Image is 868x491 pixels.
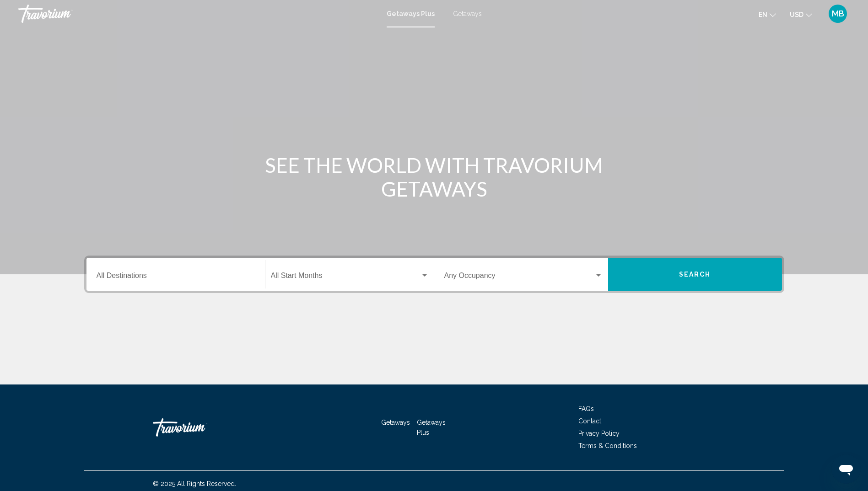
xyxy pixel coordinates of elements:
[578,405,594,412] a: FAQs
[831,454,861,484] iframe: Button to launch messaging window
[263,153,606,201] h1: SEE THE WORLD WITH TRAVORIUM GETAWAYS
[578,442,637,449] a: Terms & Conditions
[759,8,776,21] button: Change language
[790,11,803,18] span: USD
[578,430,620,437] a: Privacy Policy
[608,258,782,291] button: Search
[832,9,844,18] span: MB
[759,11,767,18] span: en
[153,480,236,487] span: © 2025 All Rights Reserved.
[381,419,410,426] a: Getaways
[453,10,482,17] a: Getaways
[417,419,446,436] a: Getaways Plus
[790,8,812,21] button: Change currency
[153,414,244,441] a: Travorium
[86,258,782,291] div: Search widget
[387,10,435,17] a: Getaways Plus
[18,5,377,23] a: Travorium
[578,417,601,425] a: Contact
[679,271,711,278] span: Search
[826,4,850,23] button: User Menu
